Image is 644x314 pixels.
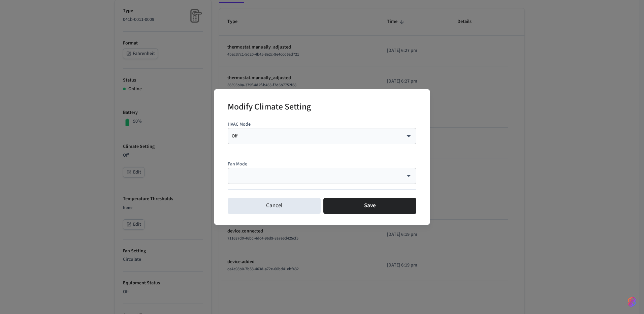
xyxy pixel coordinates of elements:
[228,97,311,118] h2: Modify Climate Setting
[628,296,636,307] img: SeamLogoGradient.69752ec5.svg
[228,198,321,214] button: Cancel
[232,133,412,139] div: Off
[228,161,416,168] p: Fan Mode
[323,198,416,214] button: Save
[228,121,416,128] p: HVAC Mode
